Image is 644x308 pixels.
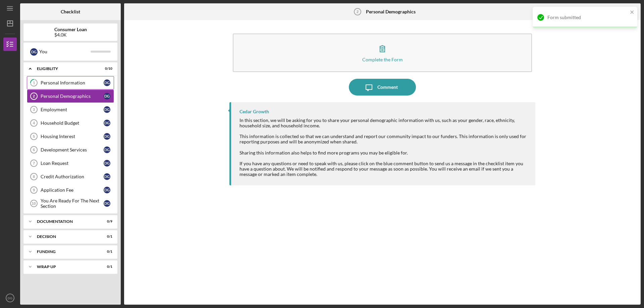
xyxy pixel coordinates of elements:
[27,197,114,210] a: 10You Are Ready For The Next SectionDG
[27,183,114,197] a: 9Application FeeDG
[100,220,112,224] div: 0 / 9
[100,265,112,269] div: 0 / 1
[104,200,110,207] div: D G
[27,89,114,103] a: 2Personal DemographicsDG
[41,187,104,193] div: Application Fee
[41,94,104,99] div: Personal Demographics
[239,134,529,144] div: This information is collected so that we can understand and report our community impact to our fu...
[377,79,398,96] div: Comment
[239,118,529,128] div: In this section, we will be asking for you to share your personal demographic information with us...
[27,170,114,183] a: 8Credit AuthorizationDG
[41,198,104,209] div: You Are Ready For The Next Section
[239,150,529,156] div: Sharing this information also helps to find more programs you may be eligible for.
[104,93,110,100] div: D G
[357,10,359,14] tspan: 2
[37,250,96,254] div: Funding
[32,201,36,205] tspan: 10
[41,80,104,85] div: Personal Information
[27,103,114,116] a: 3EmploymentDG
[33,108,35,112] tspan: 3
[100,250,112,254] div: 0 / 1
[39,46,91,57] div: You
[100,67,112,71] div: 0 / 10
[54,27,87,32] b: Consumer Loan
[8,296,12,300] text: DG
[41,107,104,112] div: Employment
[41,120,104,126] div: Household Budget
[33,161,35,165] tspan: 7
[41,174,104,179] div: Credit Authorization
[366,9,416,14] b: Personal Demographics
[233,34,532,72] button: Complete the Form
[239,161,529,177] div: If you have any questions or need to speak with us, please click on the blue comment button to se...
[630,9,635,16] button: close
[104,187,110,193] div: D G
[104,160,110,167] div: D G
[547,15,628,20] div: Form submitted
[362,57,403,62] div: Complete the Form
[33,121,35,125] tspan: 4
[3,291,17,305] button: DG
[30,48,38,56] div: D G
[33,175,35,179] tspan: 8
[104,133,110,140] div: D G
[104,120,110,126] div: D G
[104,173,110,180] div: D G
[27,130,114,143] a: 5Housing InterestDG
[100,235,112,239] div: 0 / 1
[27,76,114,89] a: 1Personal InformationDG
[33,148,35,152] tspan: 6
[27,143,114,157] a: 6Development ServicesDG
[27,116,114,130] a: 4Household BudgetDG
[33,134,35,138] tspan: 5
[37,220,96,224] div: Documentation
[54,32,87,38] div: $4.0K
[239,109,269,114] div: Cedar Growth
[41,161,104,166] div: Loan Request
[104,146,110,153] div: D G
[33,94,35,98] tspan: 2
[37,265,96,269] div: Wrap up
[33,188,35,192] tspan: 9
[61,9,80,14] b: Checklist
[37,67,96,71] div: Eligiblity
[104,106,110,113] div: D G
[104,79,110,86] div: D G
[27,157,114,170] a: 7Loan RequestDG
[33,81,35,85] tspan: 1
[37,235,96,239] div: Decision
[349,79,416,96] button: Comment
[41,147,104,152] div: Development Services
[41,134,104,139] div: Housing Interest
